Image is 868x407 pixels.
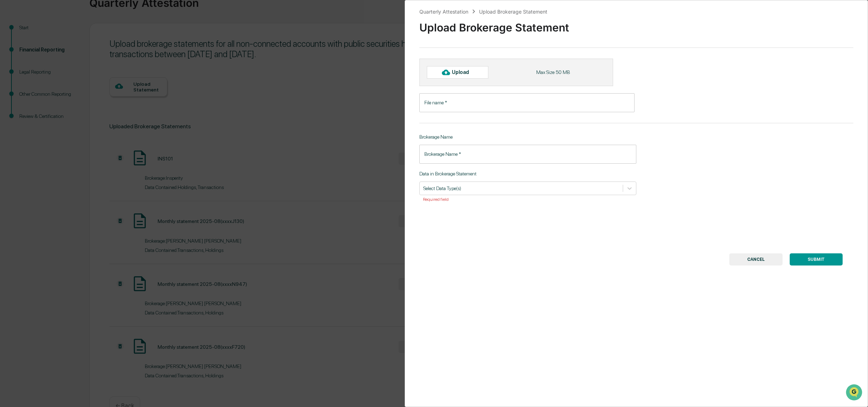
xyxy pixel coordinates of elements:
div: Upload [452,69,475,75]
div: 🗄️ [52,91,58,96]
button: SUBMIT [790,253,843,265]
img: 1746055101610-c473b297-6a78-478c-a979-82029cc54cd1 [7,55,20,68]
div: 🖐️ [7,91,13,96]
div: Quarterly Attestation [419,9,468,15]
p: Brokerage Name [419,134,636,140]
iframe: Open customer support [845,383,864,403]
span: Preclearance [14,90,46,97]
a: Powered byPylon [50,121,87,126]
div: We're available if you need us! [24,62,90,68]
span: Pylon [71,121,87,126]
p: How can we help? [7,15,130,26]
p: Data in Brokerage Statement [419,171,636,177]
div: Start new chat [24,55,117,62]
a: 🔎Data Lookup [4,101,48,114]
a: 🖐️Preclearance [4,87,49,100]
span: Data Lookup [14,104,45,111]
div: Upload Brokerage Statement [419,15,853,34]
div: Max Size 50 MB [536,69,570,75]
span: Attestations [59,90,89,97]
button: Start new chat [122,57,130,65]
div: Upload Brokerage Statement [479,9,547,15]
a: 🗄️Attestations [49,87,92,100]
button: CANCEL [729,253,783,265]
div: 🔎 [7,104,13,110]
div: Required field [419,197,636,202]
